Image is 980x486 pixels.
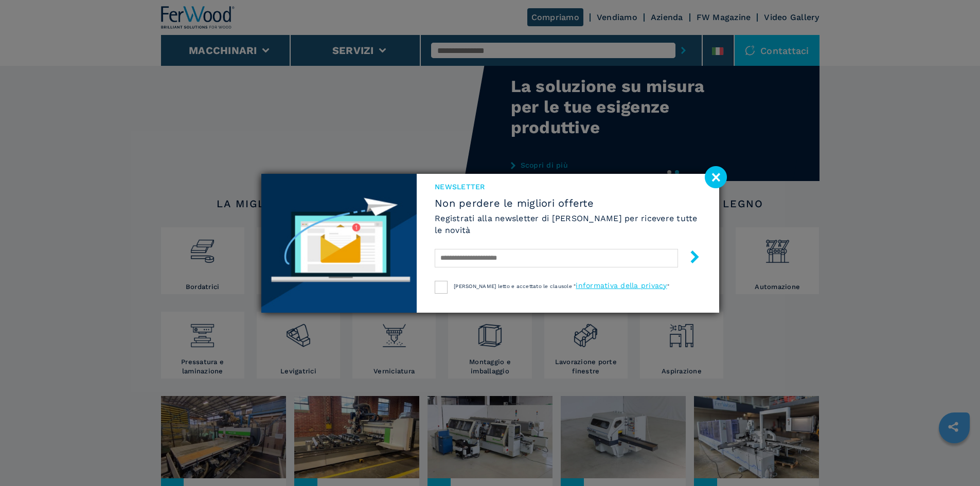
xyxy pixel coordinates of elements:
[667,283,669,289] span: "
[261,174,417,313] img: Newsletter image
[435,182,701,192] span: NEWSLETTER
[678,246,701,271] button: submit-button
[576,281,667,290] a: informativa della privacy
[435,212,701,236] h6: Registrati alla newsletter di [PERSON_NAME] per ricevere tutte le novità
[435,197,701,209] span: Non perdere le migliori offerte
[454,283,576,289] span: [PERSON_NAME] letto e accettato le clausole "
